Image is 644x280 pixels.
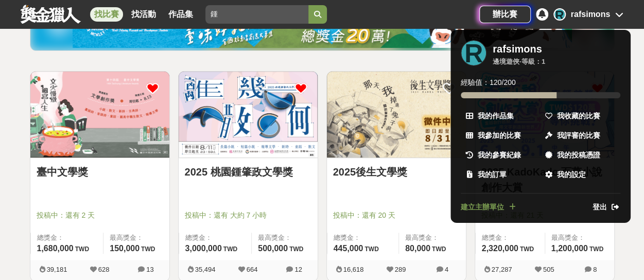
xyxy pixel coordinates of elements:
span: 經驗值： 120 / 200 [461,77,516,88]
span: 登出 [593,202,607,213]
a: 我的作品集 [461,107,541,125]
span: 我收藏的比賽 [557,111,600,121]
span: 我參加的比賽 [478,130,521,141]
a: 我的投稿憑證 [541,146,620,164]
a: 我評審的比賽 [541,126,620,145]
span: 我評審的比賽 [557,130,600,141]
span: 建立主辦單位 [461,202,504,213]
span: 我的作品集 [478,111,514,121]
div: rafsimons [493,43,542,55]
a: 建立主辦單位 [461,202,517,213]
a: 我的參賽紀錄 [461,146,541,164]
a: 我收藏的比賽 [541,107,620,125]
div: 邊境遊俠 [493,57,519,67]
a: 辦比賽 [479,6,531,23]
div: R [461,40,486,66]
a: 登出 [593,202,620,213]
span: 我的設定 [557,169,586,180]
span: 我的參賽紀錄 [478,150,521,161]
a: 我的訂單 [461,165,541,184]
span: 我的投稿憑證 [557,150,600,161]
a: 我參加的比賽 [461,126,541,145]
span: 我的訂單 [478,169,507,180]
a: 我的設定 [541,165,620,184]
span: · [519,57,521,67]
div: 等級： 1 [521,57,545,67]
